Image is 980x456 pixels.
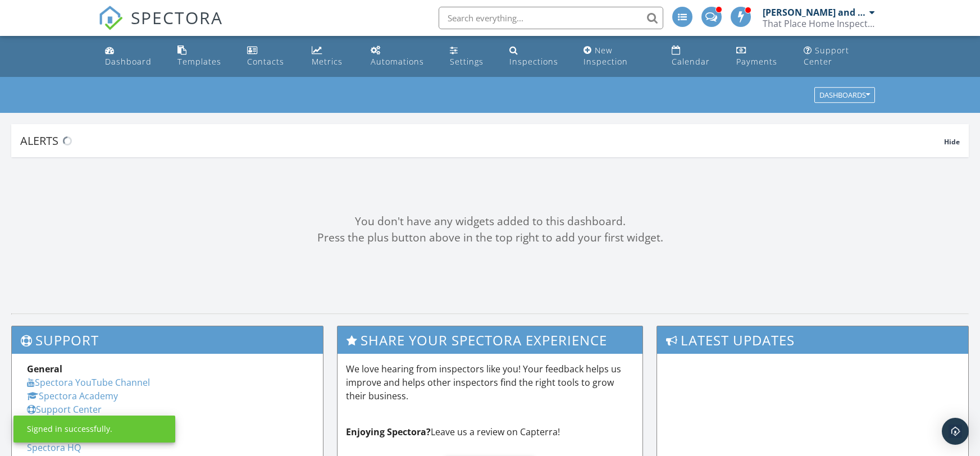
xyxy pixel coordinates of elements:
[98,6,123,30] img: The Best Home Inspection Software - Spectora
[177,56,221,67] div: Templates
[98,15,223,39] a: SPECTORA
[312,56,343,67] div: Metrics
[27,390,118,402] a: Spectora Academy
[763,7,867,18] div: [PERSON_NAME] and [PERSON_NAME]
[667,40,722,72] a: Calendar
[799,40,879,72] a: Support Center
[944,137,960,147] span: Hide
[505,40,570,72] a: Inspections
[366,40,436,72] a: Automations (Advanced)
[11,230,969,246] div: Press the plus button above in the top right to add your first widget.
[131,6,223,29] span: SPECTORA
[307,40,357,72] a: Metrics
[27,363,62,375] strong: General
[509,56,558,67] div: Inspections
[736,56,777,67] div: Payments
[346,425,633,439] p: Leave us a review on Capterra!
[814,88,875,103] button: Dashboards
[20,133,944,148] div: Alerts
[819,92,870,99] div: Dashboards
[27,441,81,454] a: Spectora HQ
[732,40,791,72] a: Payments
[371,56,424,67] div: Automations
[27,403,102,416] a: Support Center
[243,40,298,72] a: Contacts
[27,423,112,435] div: Signed in successfully.
[346,362,633,403] p: We love hearing from inspectors like you! Your feedback helps us improve and helps other inspecto...
[763,18,875,29] div: That Place Home Inspections, LLC
[101,40,164,72] a: Dashboard
[579,40,658,72] a: New Inspection
[584,45,628,67] div: New Inspection
[346,426,431,438] strong: Enjoying Spectora?
[439,7,663,29] input: Search everything...
[173,40,234,72] a: Templates
[12,326,323,354] h3: Support
[657,326,968,354] h3: Latest Updates
[445,40,496,72] a: Settings
[338,326,642,354] h3: Share Your Spectora Experience
[105,56,152,67] div: Dashboard
[672,56,710,67] div: Calendar
[450,56,484,67] div: Settings
[804,45,849,67] div: Support Center
[27,376,150,389] a: Spectora YouTube Channel
[247,56,284,67] div: Contacts
[942,418,969,445] div: Open Intercom Messenger
[11,213,969,230] div: You don't have any widgets added to this dashboard.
